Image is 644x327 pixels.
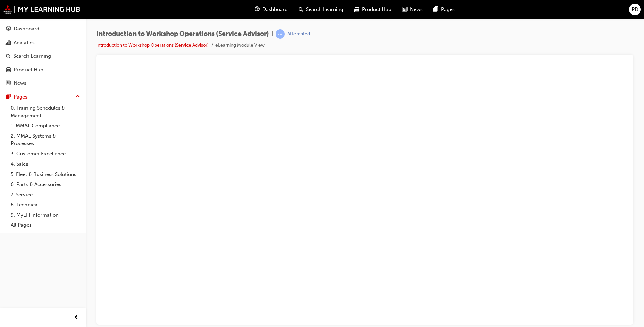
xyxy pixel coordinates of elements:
[262,6,288,13] span: Dashboard
[410,6,423,13] span: News
[96,42,209,48] a: Introduction to Workshop Operations (Service Advisor)
[629,4,641,15] button: PD
[75,92,80,101] span: up-icon
[441,6,455,13] span: Pages
[3,50,83,62] a: Search Learning
[249,3,293,16] a: guage-iconDashboard
[362,6,391,13] span: Product Hub
[6,40,11,46] span: chart-icon
[8,131,83,149] a: 2. MMAL Systems & Processes
[8,220,83,231] a: All Pages
[276,29,285,39] span: learningRecordVerb_ATTEMPT-icon
[14,66,43,74] div: Product Hub
[433,5,438,14] span: pages-icon
[3,91,83,103] button: Pages
[8,179,83,190] a: 6. Parts & Accessories
[293,3,349,16] a: search-iconSearch Learning
[13,52,51,60] div: Search Learning
[6,67,11,73] span: car-icon
[6,53,11,59] span: search-icon
[14,39,35,47] div: Analytics
[8,210,83,220] a: 9. MyLH Information
[6,94,11,100] span: pages-icon
[397,3,428,16] a: news-iconNews
[8,200,83,210] a: 8. Technical
[215,42,265,49] li: eLearning Module View
[8,190,83,200] a: 7. Service
[14,25,39,33] div: Dashboard
[306,6,343,13] span: Search Learning
[8,121,83,131] a: 1. MMAL Compliance
[632,6,638,13] span: PD
[3,64,83,76] a: Product Hub
[3,5,80,14] img: mmal
[8,169,83,180] a: 5. Fleet & Business Solutions
[14,93,28,101] div: Pages
[8,103,83,121] a: 0. Training Schedules & Management
[6,80,11,86] span: news-icon
[3,21,83,91] button: DashboardAnalyticsSearch LearningProduct HubNews
[354,5,359,14] span: car-icon
[8,159,83,169] a: 4. Sales
[299,5,303,14] span: search-icon
[349,3,397,16] a: car-iconProduct Hub
[255,5,260,14] span: guage-icon
[3,37,83,49] a: Analytics
[8,149,83,159] a: 3. Customer Excellence
[14,79,26,87] div: News
[3,77,83,89] a: News
[428,3,460,16] a: pages-iconPages
[96,30,269,38] span: Introduction to Workshop Operations (Service Advisor)
[6,26,11,32] span: guage-icon
[287,31,310,37] div: Attempted
[74,314,79,322] span: prev-icon
[3,23,83,35] a: Dashboard
[402,5,407,14] span: news-icon
[272,30,273,38] span: |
